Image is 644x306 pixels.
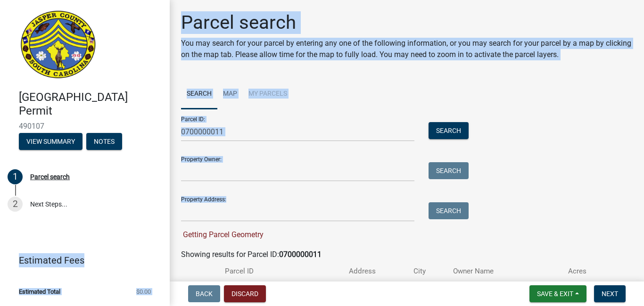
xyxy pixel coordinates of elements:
[429,202,469,219] button: Search
[279,250,322,259] strong: 0700000011
[181,230,264,239] span: Getting Parcel Geometry
[181,11,633,34] h1: Parcel search
[19,133,83,150] button: View Summary
[19,138,83,146] wm-modal-confirm: Summary
[224,285,266,302] button: Discard
[181,38,633,60] p: You may search for your parcel by entering any one of the following information, or you may searc...
[8,251,155,270] a: Estimated Fees
[529,285,586,302] button: Save & Exit
[217,79,243,109] a: Map
[408,260,448,282] th: City
[19,10,98,81] img: Jasper County, South Carolina
[188,285,220,302] button: Back
[86,133,122,150] button: Notes
[537,290,573,298] span: Save & Exit
[562,260,613,282] th: Acres
[19,122,151,131] span: 490107
[447,260,562,282] th: Owner Name
[19,91,162,118] h4: [GEOGRAPHIC_DATA] Permit
[602,290,618,298] span: Next
[219,260,343,282] th: Parcel ID
[429,162,469,179] button: Search
[196,290,213,298] span: Back
[30,174,70,180] div: Parcel search
[8,169,23,184] div: 1
[429,122,469,139] button: Search
[19,289,60,295] span: Estimated Total
[343,260,408,282] th: Address
[594,285,626,302] button: Next
[86,138,122,146] wm-modal-confirm: Notes
[136,289,151,295] span: $0.00
[181,79,217,109] a: Search
[181,249,633,260] div: Showing results for Parcel ID:
[8,197,23,212] div: 2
